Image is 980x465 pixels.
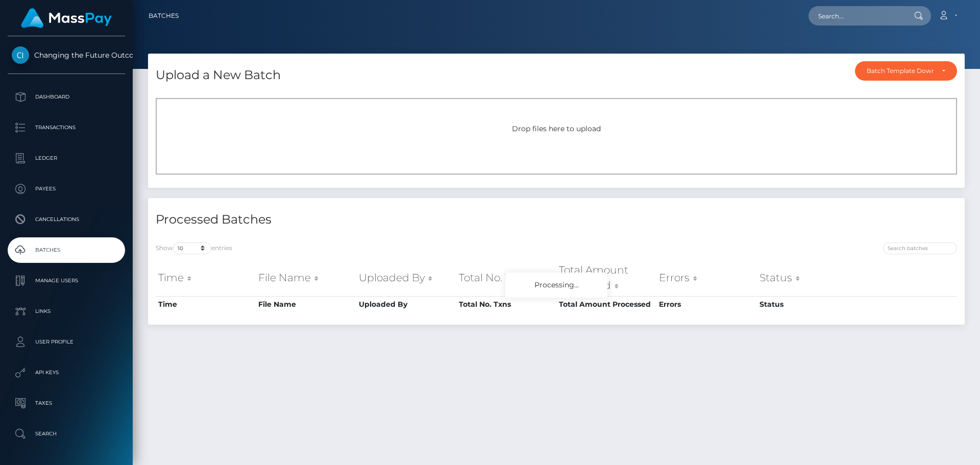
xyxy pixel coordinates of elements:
[256,260,356,296] th: File Name
[8,329,125,355] a: User Profile
[173,242,211,254] select: Showentries
[808,6,904,26] input: Search...
[12,120,121,135] p: Transactions
[12,426,121,442] p: Search
[512,124,601,133] span: Drop files here to upload
[757,260,857,296] th: Status
[883,242,957,254] input: Search batches
[8,237,125,263] a: Batches
[12,181,121,197] p: Payees
[156,66,281,84] h4: Upload a New Batch
[8,360,125,385] a: API Keys
[8,145,125,171] a: Ledger
[12,334,121,350] p: User Profile
[12,151,121,166] p: Ledger
[156,211,549,229] h4: Processed Batches
[156,296,256,312] th: Time
[556,296,656,312] th: Total Amount Processed
[12,242,121,258] p: Batches
[12,304,121,319] p: Links
[757,296,857,312] th: Status
[8,390,125,416] a: Taxes
[8,299,125,324] a: Links
[21,8,112,28] img: MassPay Logo
[356,260,456,296] th: Uploaded By
[8,176,125,202] a: Payees
[12,273,121,288] p: Manage Users
[505,273,607,298] div: Processing...
[456,260,556,296] th: Total No. Txns
[149,5,179,27] a: Batches
[8,207,125,232] a: Cancellations
[556,260,656,296] th: Total Amount Processed
[12,212,121,227] p: Cancellations
[156,242,232,254] label: Show entries
[256,296,356,312] th: File Name
[456,296,556,312] th: Total No. Txns
[656,260,756,296] th: Errors
[8,421,125,447] a: Search
[656,296,756,312] th: Errors
[356,296,456,312] th: Uploaded By
[12,396,121,411] p: Taxes
[156,260,256,296] th: Time
[8,84,125,110] a: Dashboard
[8,51,125,60] span: Changing the Future Outcome Inc
[12,89,121,105] p: Dashboard
[8,115,125,140] a: Transactions
[12,46,29,64] img: Changing the Future Outcome Inc
[855,61,957,81] button: Batch Template Download
[8,268,125,293] a: Manage Users
[12,365,121,380] p: API Keys
[867,67,934,75] div: Batch Template Download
